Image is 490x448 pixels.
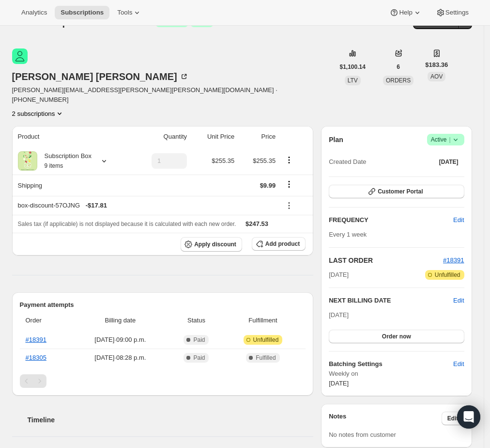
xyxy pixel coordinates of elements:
[74,353,167,363] span: [DATE] · 08:28 p.m.
[449,136,450,144] span: |
[18,221,236,227] span: Sales tax (if applicable) is not displayed because it is calculated with each new order.
[256,354,276,362] span: Fulfilled
[74,335,167,345] span: [DATE] · 09:00 p.m.
[20,374,306,388] nav: Pagination
[281,179,297,190] button: Shipping actions
[18,151,37,171] img: product img
[194,240,236,248] span: Apply discount
[12,72,189,81] div: [PERSON_NAME] [PERSON_NAME]
[453,359,464,369] span: Edit
[237,126,278,147] th: Price
[453,296,464,305] button: Edit
[443,256,464,265] button: #18391
[329,270,349,280] span: [DATE]
[21,9,47,16] span: Analytics
[430,73,443,80] span: AOV
[431,135,460,144] span: Active
[55,6,109,19] button: Subscriptions
[453,215,464,225] span: Edit
[12,48,28,64] span: Gabriela Jimenez
[329,231,367,238] span: Every 1 week
[348,77,358,84] span: LTV
[26,336,46,343] a: #18391
[265,240,300,248] span: Add product
[399,9,412,16] span: Help
[329,215,453,225] h2: FREQUENCY
[430,6,475,19] button: Settings
[334,60,371,74] button: $1,100.14
[172,316,220,325] span: Status
[329,380,349,387] span: [DATE]
[181,237,242,252] button: Apply discount
[131,126,190,147] th: Quantity
[443,256,464,264] a: #18391
[329,359,453,369] h6: Batching Settings
[190,126,237,147] th: Unit Price
[212,157,234,164] span: $255.35
[378,188,423,195] span: Customer Portal
[329,135,343,144] h2: Plan
[74,316,167,325] span: Billing date
[111,6,148,19] button: Tools
[86,201,107,210] span: - $17.81
[245,220,268,227] span: $247.53
[386,77,411,84] span: ORDERS
[193,354,205,362] span: Paid
[447,212,470,228] button: Edit
[61,9,104,16] span: Subscriptions
[26,354,46,361] a: #18305
[329,431,396,438] span: No notes from customer
[12,109,65,118] button: Product actions
[439,158,459,166] span: [DATE]
[447,415,459,422] span: Edit
[340,63,366,71] span: $1,100.14
[329,296,453,305] h2: NEXT BILLING DATE
[12,175,131,196] th: Shipping
[18,201,276,210] div: box-discount-57OJNG
[252,237,306,251] button: Add product
[433,155,464,169] button: [DATE]
[457,405,480,429] div: Open Intercom Messenger
[20,310,71,331] th: Order
[383,6,428,19] button: Help
[329,369,464,379] span: Weekly on
[329,311,349,319] span: [DATE]
[193,336,205,344] span: Paid
[329,185,464,198] button: Customer Portal
[226,316,300,325] span: Fulfillment
[281,155,297,165] button: Product actions
[329,256,443,265] h2: LAST ORDER
[442,412,464,425] button: Edit
[445,9,469,16] span: Settings
[45,162,63,169] small: 9 items
[329,330,464,343] button: Order now
[37,151,92,171] div: Subscription Box
[117,9,132,16] span: Tools
[329,157,366,167] span: Created Date
[15,6,53,19] button: Analytics
[435,271,460,279] span: Unfulfilled
[329,412,442,425] h3: Notes
[260,182,276,189] span: $9.99
[253,336,279,344] span: Unfulfilled
[28,415,314,425] h2: Timeline
[12,85,334,105] span: [PERSON_NAME][EMAIL_ADDRESS][PERSON_NAME][PERSON_NAME][DOMAIN_NAME] · [PHONE_NUMBER]
[397,63,400,71] span: 6
[391,60,406,74] button: 6
[382,333,411,340] span: Order now
[20,300,306,310] h2: Payment attempts
[425,60,448,70] span: $183.36
[447,356,470,372] button: Edit
[253,157,276,164] span: $255.35
[12,126,131,147] th: Product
